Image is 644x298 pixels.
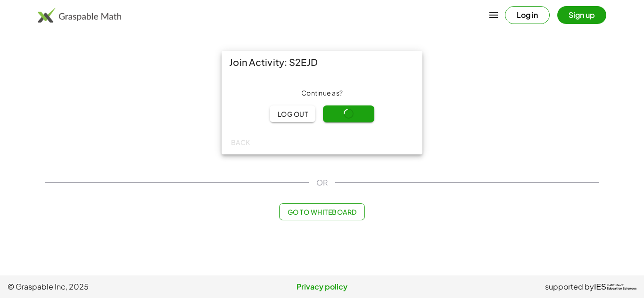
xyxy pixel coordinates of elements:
[287,208,356,216] span: Go to Whiteboard
[229,89,415,98] div: Continue as ?
[8,281,217,292] span: © Graspable Inc, 2025
[277,110,308,118] span: Log out
[270,105,315,122] button: Log out
[557,6,606,24] button: Sign up
[607,284,636,290] span: Institute of Education Sciences
[594,281,636,292] a: IESInstitute ofEducation Sciences
[316,177,328,188] span: OR
[505,6,550,24] button: Log in
[545,281,594,292] span: supported by
[279,203,364,220] button: Go to Whiteboard
[222,51,422,73] div: Join Activity: S2EJD
[217,281,427,292] a: Privacy policy
[594,282,606,291] span: IES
